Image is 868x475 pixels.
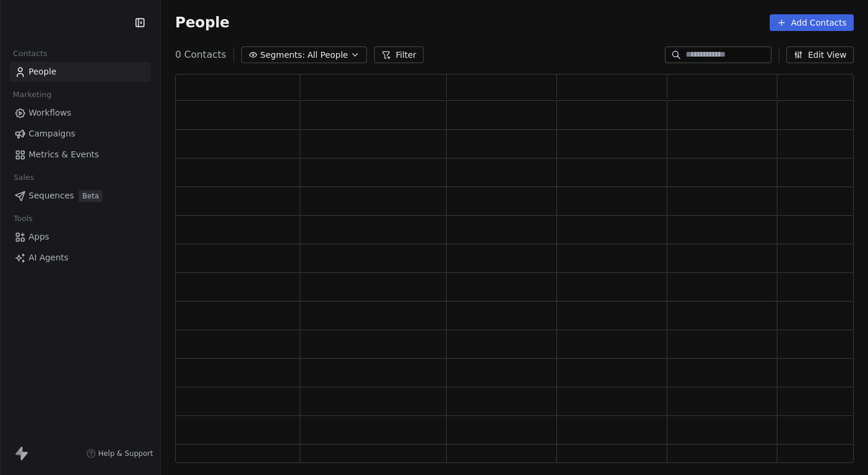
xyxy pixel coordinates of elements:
span: Help & Support [98,449,153,458]
a: Apps [10,227,151,247]
span: Marketing [8,86,57,104]
span: Workflows [29,107,71,119]
span: People [29,66,57,78]
span: Segments: [260,49,305,61]
span: AI Agents [29,252,69,264]
a: Campaigns [10,124,151,144]
span: Sales [8,169,39,187]
button: Add Contacts [770,14,854,31]
a: Help & Support [86,449,153,458]
span: 0 Contacts [175,48,226,62]
span: Tools [8,210,38,228]
button: Filter [374,46,424,63]
a: SequencesBeta [10,186,151,206]
a: Workflows [10,103,151,123]
span: Metrics & Events [29,148,99,161]
span: Contacts [8,45,52,63]
span: All People [307,49,348,61]
a: Metrics & Events [10,145,151,164]
a: AI Agents [10,248,151,268]
span: Beta [79,190,102,202]
span: Sequences [29,190,74,202]
a: People [10,62,151,82]
button: Edit View [786,46,854,63]
span: Apps [29,231,49,243]
span: Campaigns [29,128,75,140]
span: People [175,14,229,32]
